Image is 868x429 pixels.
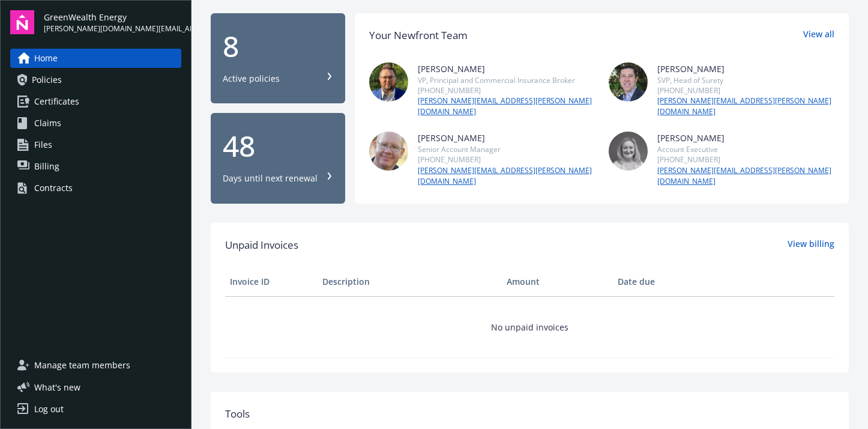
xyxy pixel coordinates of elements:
img: photo [609,62,648,102]
a: [PERSON_NAME][EMAIL_ADDRESS][PERSON_NAME][DOMAIN_NAME] [657,96,834,117]
a: Files [10,135,181,154]
span: What ' s new [34,381,80,394]
span: Files [34,135,52,154]
span: Manage team members [34,356,130,375]
a: Claims [10,114,181,133]
img: photo [609,132,648,171]
div: Your Newfront Team [369,28,468,43]
span: [PERSON_NAME][DOMAIN_NAME][EMAIL_ADDRESS][PERSON_NAME][DOMAIN_NAME] [44,23,181,34]
div: Active policies [223,73,280,85]
div: Days until next renewal [223,172,318,184]
button: 48Days until next renewal [211,113,345,204]
a: Policies [10,70,181,90]
div: 48 [223,132,333,160]
div: VP, Principal and Commercial Insurance Broker [418,75,595,85]
a: [PERSON_NAME][EMAIL_ADDRESS][PERSON_NAME][DOMAIN_NAME] [657,165,834,187]
div: [PERSON_NAME] [418,132,595,144]
span: Policies [32,70,62,90]
img: photo [369,62,408,102]
a: [PERSON_NAME][EMAIL_ADDRESS][PERSON_NAME][DOMAIN_NAME] [418,165,595,187]
div: Tools [225,406,834,422]
div: [PHONE_NUMBER] [657,85,834,96]
span: Billing [34,157,59,176]
div: [PERSON_NAME] [657,62,834,75]
img: navigator-logo.svg [10,10,34,34]
div: Log out [34,400,64,419]
th: Invoice ID [225,267,318,296]
a: Contracts [10,178,181,198]
a: Billing [10,157,181,176]
th: Amount [502,267,613,296]
div: [PERSON_NAME] [418,62,595,75]
td: No unpaid invoices [225,296,834,357]
th: Description [318,267,502,296]
span: Home [34,49,58,68]
span: Claims [34,114,61,133]
a: View billing [788,237,834,253]
button: What's new [10,381,100,394]
img: photo [369,132,408,171]
a: View all [803,28,834,43]
a: Manage team members [10,356,181,375]
div: [PERSON_NAME] [657,132,834,144]
span: Unpaid Invoices [225,237,298,253]
th: Date due [613,267,705,296]
span: Certificates [34,92,79,111]
div: [PHONE_NUMBER] [418,85,595,96]
div: SVP, Head of Surety [657,75,834,85]
a: [PERSON_NAME][EMAIL_ADDRESS][PERSON_NAME][DOMAIN_NAME] [418,96,595,117]
button: 8Active policies [211,13,345,104]
div: Contracts [34,178,73,198]
a: Certificates [10,92,181,111]
div: [PHONE_NUMBER] [418,154,595,165]
div: [PHONE_NUMBER] [657,154,834,165]
a: Home [10,49,181,68]
div: 8 [223,32,333,61]
span: GreenWealth Energy [44,11,181,23]
button: GreenWealth Energy[PERSON_NAME][DOMAIN_NAME][EMAIL_ADDRESS][PERSON_NAME][DOMAIN_NAME] [44,10,181,34]
div: Senior Account Manager [418,144,595,154]
div: Account Executive [657,144,834,154]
